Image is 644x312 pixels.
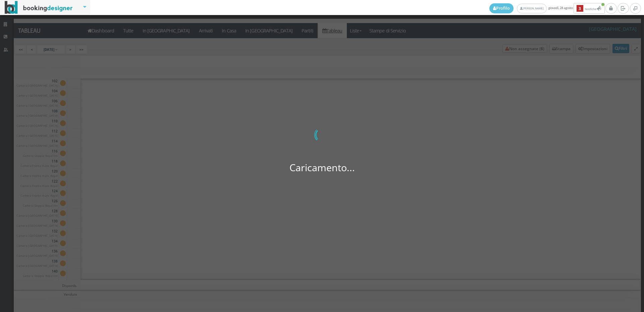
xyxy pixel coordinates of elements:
button: 3Notifiche [574,3,605,14]
img: BookingDesigner.com [5,1,73,14]
a: [PERSON_NAME] [517,4,547,13]
span: giovedì, 28 agosto [489,3,605,14]
a: Profilo [489,3,514,13]
b: 3 [577,5,583,12]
